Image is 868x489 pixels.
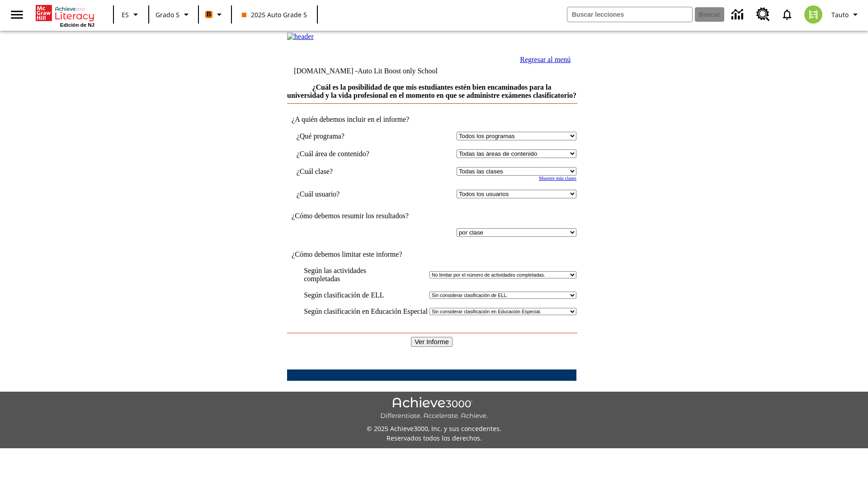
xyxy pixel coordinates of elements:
td: ¿Cómo debemos resumir los resultados? [287,212,576,220]
nobr: ¿Cuál área de contenido? [297,150,369,158]
td: ¿Cuál clase? [297,167,400,176]
td: ¿Cuál usuario? [297,190,400,198]
button: Boost El color de la clase es anaranjado. Cambiar el color de la clase. [202,6,228,23]
span: Edición de NJ [60,22,94,28]
img: avatar image [804,5,822,24]
button: Perfil/Configuración [828,6,864,23]
td: ¿A quién debemos incluir en el informe? [287,115,576,124]
td: Según las actividades completadas [304,267,428,283]
input: Ver Informe [411,337,453,347]
span: B [207,9,211,20]
span: Tauto [831,10,849,19]
nobr: Auto Lit Boost only School [358,67,438,75]
img: header [287,33,314,41]
input: Buscar campo [567,7,692,22]
a: Regresar al menú [520,56,571,63]
span: Grado 5 [156,10,179,19]
span: ES [122,10,129,19]
td: Según clasificación en Educación Especial [304,307,428,316]
a: Muestre más clases [539,176,576,181]
button: Lenguaje: ES, Selecciona un idioma [117,6,146,23]
td: ¿Qué programa? [297,132,400,140]
td: Según clasificación de ELL [304,291,428,299]
a: Centro de información [726,2,751,27]
a: Notificaciones [775,3,799,26]
button: Grado: Grado 5, Elige un grado [152,6,195,23]
button: Escoja un nuevo avatar [799,3,828,26]
a: ¿Cuál es la posibilidad de que mis estudiantes estén bien encaminados para la universidad y la vi... [287,83,576,99]
img: Achieve3000 Differentiate Accelerate Achieve [380,397,488,420]
span: 2025 Auto Grade 5 [242,10,307,19]
td: [DOMAIN_NAME] - [294,67,464,75]
button: Abrir el menú lateral [4,1,30,28]
div: Portada [36,3,94,28]
td: ¿Cómo debemos limitar este informe? [287,250,576,259]
a: Centro de recursos, Se abrirá en una pestaña nueva. [751,2,775,27]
